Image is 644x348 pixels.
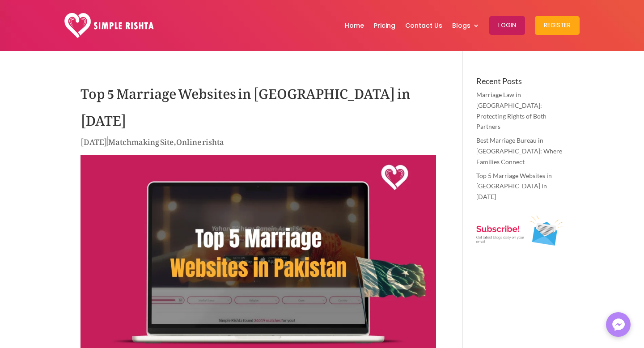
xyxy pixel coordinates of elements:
button: Register [535,16,580,35]
img: Messenger [610,316,627,334]
a: Contact Us [405,2,442,49]
a: Pricing [374,2,395,49]
h1: Top 5 Marriage Websites in [GEOGRAPHIC_DATA] in [DATE] [80,77,436,135]
a: Marriage Law in [GEOGRAPHIC_DATA]: Protecting Rights of Both Partners [476,91,547,130]
button: Login [489,16,525,35]
span: [DATE] [80,131,107,149]
a: Top 5 Marriage Websites in [GEOGRAPHIC_DATA] in [DATE] [476,172,552,201]
a: Online rishta [176,131,224,149]
a: Best Marriage Bureau in [GEOGRAPHIC_DATA]: Where Families Connect [476,136,562,166]
p: | , [80,135,436,153]
a: Blogs [452,2,479,49]
h4: Recent Posts [476,77,563,89]
a: Matchmaking Site [108,131,174,149]
a: Home [345,2,364,49]
a: Login [489,2,525,49]
a: Register [535,2,580,49]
